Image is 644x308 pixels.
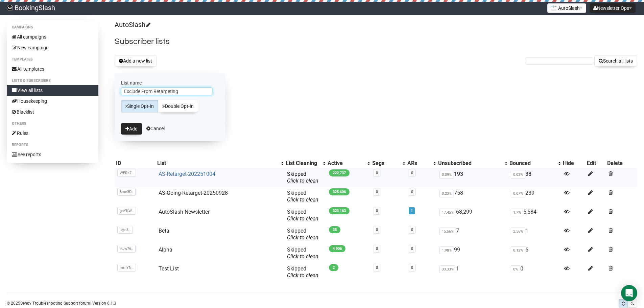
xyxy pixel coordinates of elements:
span: Skipped [287,190,318,203]
a: 0 [376,209,378,213]
li: Campaigns [7,23,98,31]
a: 0 [411,265,413,270]
a: All campaigns [7,31,98,42]
td: 68,299 [437,206,508,225]
div: Edit [587,160,604,167]
a: 0 [411,246,413,251]
span: 2 [329,264,338,271]
span: 8me3D.. [117,188,136,196]
li: Templates [7,55,98,64]
a: AutoSlash Newsletter [159,209,210,215]
div: Hide [563,160,584,167]
th: ID: No sort applied, sorting is disabled [115,159,156,168]
a: 0 [411,190,413,194]
a: Double Opt-In [158,100,198,113]
p: © 2025 | | | Version 6.1.3 [7,300,116,307]
li: Others [7,120,98,128]
td: 758 [437,187,508,206]
a: Blacklist [7,106,98,117]
a: AS-Going-Retarget-20250928 [159,190,228,196]
a: Troubleshooting [32,301,63,306]
a: Cancel [146,126,165,131]
span: 1.98% [439,246,454,254]
span: 4,906 [329,245,345,252]
a: 0 [376,265,378,270]
th: List Cleaning: No sort applied, activate to apply an ascending sort [284,159,326,168]
a: Click to clean [287,253,318,260]
a: Beta [159,228,169,234]
span: 222,737 [329,169,350,176]
label: List name [121,80,219,86]
a: Click to clean [287,272,318,279]
img: 79e34ab682fc1f0327fad1ef1844de1c [7,5,13,11]
div: List Cleaning [286,160,319,167]
a: View all lists [7,85,98,96]
li: Lists & subscribers [7,77,98,85]
div: Open Intercom Messenger [621,285,637,301]
th: ARs: No sort applied, activate to apply an ascending sort [406,159,437,168]
span: Skipped [287,265,318,279]
a: Click to clean [287,196,318,203]
span: 0.23% [439,190,454,197]
div: Bounced [509,160,555,167]
td: 7 [437,225,508,244]
span: 1.7% [511,209,523,216]
a: 1 [411,209,413,213]
span: Skipped [287,246,318,260]
span: mrnYN.. [117,264,136,271]
th: Edit: No sort applied, sorting is disabled [586,159,606,168]
span: gnYKW.. [117,207,136,215]
th: Bounced: No sort applied, activate to apply an ascending sort [508,159,562,168]
span: 0% [511,265,520,273]
span: Skipped [287,209,318,222]
a: New campaign [7,42,98,53]
div: List [157,160,278,167]
span: 0.12% [511,246,525,254]
span: 325,606 [329,188,350,195]
a: All templates [7,64,98,74]
th: Delete: No sort applied, sorting is disabled [606,159,637,168]
th: Hide: No sort applied, sorting is disabled [562,159,586,168]
a: Sendy [20,301,31,306]
td: 239 [508,187,562,206]
input: The name of your new list [121,88,212,95]
div: ARs [407,160,430,167]
span: 0.09% [439,171,454,179]
button: AutoSlash [547,3,586,13]
span: 15.56% [439,228,456,235]
th: Active: No sort applied, activate to apply an ascending sort [326,159,371,168]
div: Active [328,160,364,167]
span: loxn8.. [117,226,133,234]
td: 1 [508,225,562,244]
div: Segs [372,160,399,167]
a: 0 [376,190,378,194]
span: Skipped [287,171,318,184]
a: 0 [376,228,378,232]
img: 1.png [551,5,556,10]
h2: Subscriber lists [115,35,637,48]
a: 0 [411,228,413,232]
a: Housekeeping [7,96,98,106]
a: Support forum [64,301,90,306]
td: 1 [437,263,508,282]
div: Unsubscribed [438,160,502,167]
th: List: No sort applied, activate to apply an ascending sort [156,159,284,168]
span: WERs7.. [117,169,136,177]
a: Test List [159,265,179,272]
span: 17.45% [439,209,456,216]
span: 38 [329,226,340,233]
span: 323,163 [329,207,350,214]
span: 0.02% [511,171,525,179]
a: AutoSlash [115,21,149,29]
a: Rules [7,128,98,139]
div: ID [116,160,154,167]
th: Segs: No sort applied, activate to apply an ascending sort [371,159,406,168]
a: AS-Retarget-202251004 [159,171,215,177]
td: 6 [508,244,562,263]
a: Click to clean [287,177,318,184]
a: Click to clean [287,234,318,241]
a: Click to clean [287,215,318,222]
button: Search all lists [594,55,637,67]
a: 0 [376,246,378,251]
span: 2.56% [511,228,525,235]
